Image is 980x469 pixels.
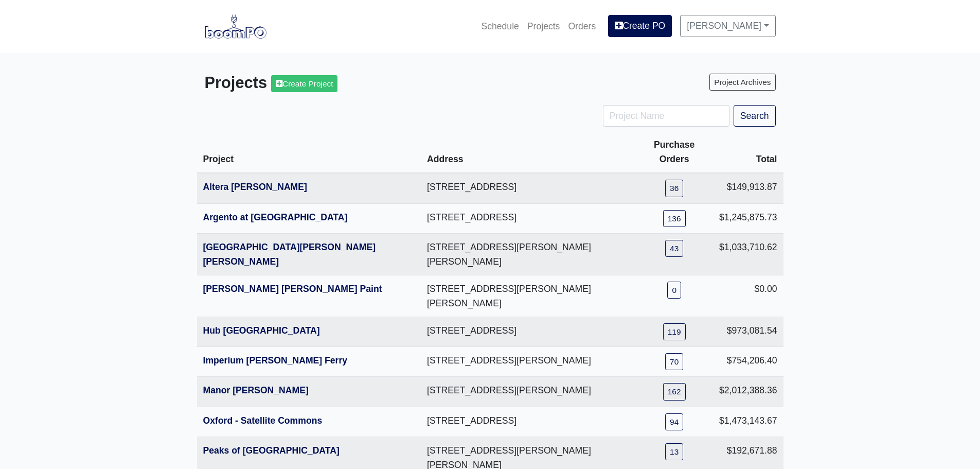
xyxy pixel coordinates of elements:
a: Projects [523,15,564,38]
a: Schedule [477,15,523,38]
img: boomPO [205,14,266,38]
a: Argento at [GEOGRAPHIC_DATA] [203,212,348,222]
td: $0.00 [713,275,783,317]
a: 162 [663,383,686,400]
a: Manor [PERSON_NAME] [203,385,309,395]
td: $1,033,710.62 [713,233,783,275]
td: [STREET_ADDRESS] [421,203,635,233]
a: 0 [667,282,681,299]
a: 94 [665,413,683,430]
th: Purchase Orders [635,131,713,173]
a: Project Archives [709,74,775,91]
td: [STREET_ADDRESS] [421,173,635,203]
a: 119 [663,323,686,340]
a: 43 [665,240,683,257]
td: [STREET_ADDRESS][PERSON_NAME] [421,347,635,377]
a: 13 [665,443,683,460]
td: [STREET_ADDRESS] [421,407,635,437]
a: Hub [GEOGRAPHIC_DATA] [203,325,320,336]
button: Search [734,105,776,127]
td: $973,081.54 [713,317,783,347]
td: [STREET_ADDRESS][PERSON_NAME][PERSON_NAME] [421,233,635,275]
td: $2,012,388.36 [713,377,783,407]
a: [PERSON_NAME] [680,15,775,37]
td: [STREET_ADDRESS][PERSON_NAME] [421,377,635,407]
a: Orders [564,15,600,38]
td: $149,913.87 [713,173,783,203]
td: [STREET_ADDRESS][PERSON_NAME][PERSON_NAME] [421,275,635,317]
a: Altera [PERSON_NAME] [203,182,307,192]
a: [GEOGRAPHIC_DATA][PERSON_NAME][PERSON_NAME] [203,242,376,267]
a: Peaks of [GEOGRAPHIC_DATA] [203,445,340,456]
th: Project [197,131,421,173]
th: Address [421,131,635,173]
input: Project Name [603,105,729,127]
a: 70 [665,353,683,370]
a: Imperium [PERSON_NAME] Ferry [203,355,348,366]
a: 36 [665,180,683,197]
td: [STREET_ADDRESS] [421,317,635,347]
a: Create Project [271,75,337,92]
th: Total [713,131,783,173]
h3: Projects [205,74,483,93]
a: Create PO [608,15,672,37]
td: $1,473,143.67 [713,407,783,437]
td: $1,245,875.73 [713,203,783,233]
td: $754,206.40 [713,347,783,377]
a: 136 [663,210,686,227]
a: [PERSON_NAME] [PERSON_NAME] Paint [203,284,382,294]
a: Oxford - Satellite Commons [203,415,323,426]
